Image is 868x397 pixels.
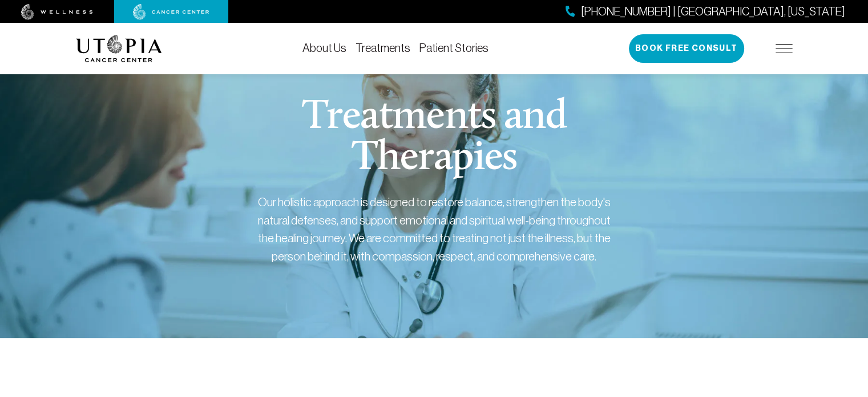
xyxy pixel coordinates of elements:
[566,3,845,20] a: [PHONE_NUMBER] | [GEOGRAPHIC_DATA], [US_STATE]
[216,97,652,179] h1: Treatments and Therapies
[356,42,410,54] a: Treatments
[629,34,744,63] button: Book Free Consult
[581,3,845,20] span: [PHONE_NUMBER] | [GEOGRAPHIC_DATA], [US_STATE]
[257,193,611,265] div: Our holistic approach is designed to restore balance, strengthen the body's natural defenses, and...
[133,4,209,20] img: cancer center
[21,4,93,20] img: wellness
[419,42,488,54] a: Patient Stories
[651,59,868,397] iframe: To enrich screen reader interactions, please activate Accessibility in Grammarly extension settings
[302,42,346,54] a: About Us
[76,35,162,62] img: logo
[776,44,793,53] img: icon-hamburger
